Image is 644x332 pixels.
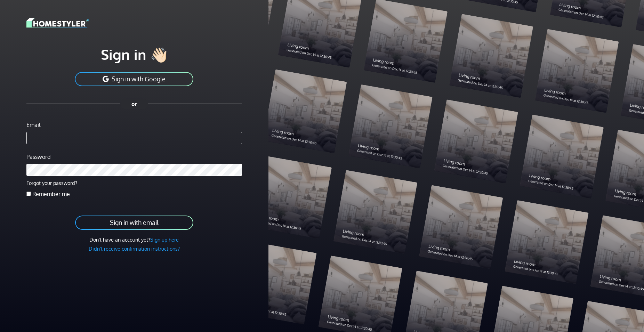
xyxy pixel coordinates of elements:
h1: Sign in 👋🏻 [26,46,242,63]
div: Don't have an account yet? [26,236,242,244]
button: Sign in with Google [74,71,194,87]
label: Password [26,153,50,161]
button: Sign in with email [74,215,194,230]
a: Didn't receive confirmation instructions? [89,245,180,252]
a: Forgot your password? [26,180,77,186]
img: logo-3de290ba35641baa71223ecac5eacb59cb85b4c7fdf211dc9aaecaaee71ea2f8.svg [26,17,89,29]
a: Sign up here [150,236,179,243]
label: Email [26,121,40,129]
label: Remember me [32,190,70,198]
